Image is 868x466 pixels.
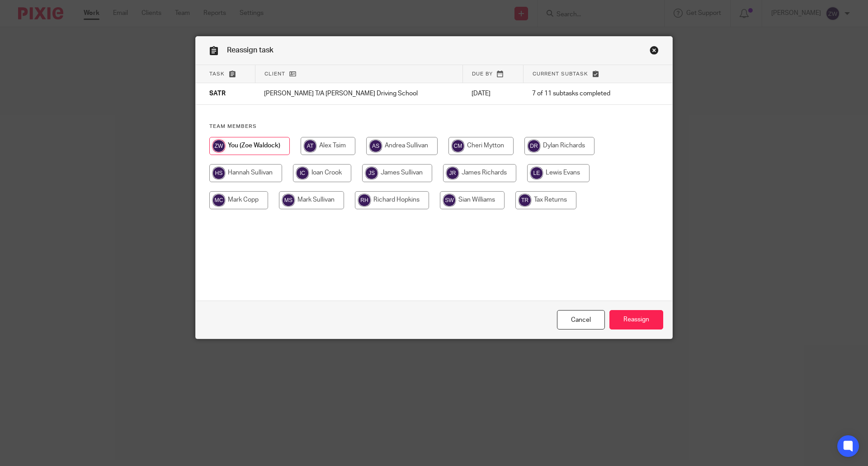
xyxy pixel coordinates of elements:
[227,47,274,54] span: Reassign task
[650,46,659,58] a: Close this dialog window
[209,71,225,76] span: Task
[209,91,226,97] span: SATR
[472,89,514,98] p: [DATE]
[557,310,605,329] a: Close this dialog window
[264,71,285,76] span: Client
[523,83,639,105] td: 7 of 11 subtasks completed
[472,71,493,76] span: Due by
[264,89,453,98] p: [PERSON_NAME] T/A [PERSON_NAME] Driving School
[209,123,659,130] h4: Team members
[609,310,663,329] input: Reassign
[533,71,588,76] span: Current subtask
